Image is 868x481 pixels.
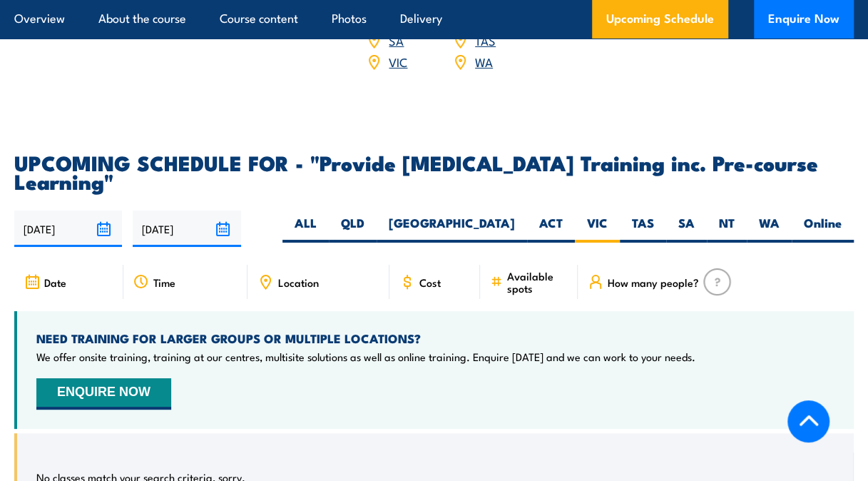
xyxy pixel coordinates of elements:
[747,215,792,243] label: WA
[389,53,407,70] a: VIC
[475,53,493,70] a: WA
[133,211,240,247] input: To date
[620,215,666,243] label: TAS
[36,378,171,410] button: ENQUIRE NOW
[36,350,695,364] p: We offer onsite training, training at our centres, multisite solutions as well as online training...
[282,215,329,243] label: ALL
[36,330,695,346] h4: NEED TRAINING FOR LARGER GROUPS OR MULTIPLE LOCATIONS?
[277,276,318,288] span: Location
[608,276,699,288] span: How many people?
[507,270,568,294] span: Available spots
[792,215,854,243] label: Online
[14,211,122,247] input: From date
[377,215,527,243] label: [GEOGRAPHIC_DATA]
[707,215,747,243] label: NT
[475,31,496,49] a: TAS
[153,276,175,288] span: Time
[44,276,66,288] span: Date
[389,31,404,49] a: SA
[666,215,707,243] label: SA
[329,215,377,243] label: QLD
[575,215,620,243] label: VIC
[419,276,441,288] span: Cost
[527,215,575,243] label: ACT
[14,153,854,190] h2: UPCOMING SCHEDULE FOR - "Provide [MEDICAL_DATA] Training inc. Pre-course Learning"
